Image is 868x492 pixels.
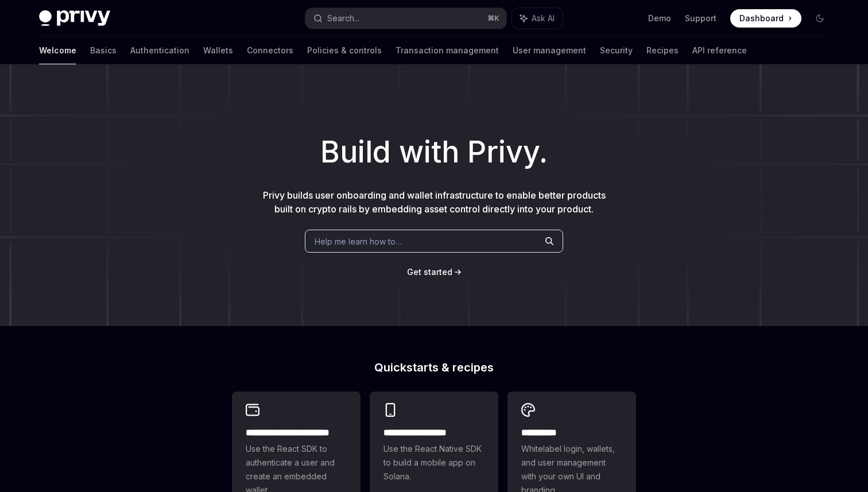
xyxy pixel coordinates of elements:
[513,37,586,64] a: User management
[315,235,402,247] span: Help me learn how to…
[18,130,850,175] h1: Build with Privy.
[130,37,189,64] a: Authentication
[263,189,606,215] span: Privy builds user onboarding and wallet infrastructure to enable better products built on crypto ...
[730,9,801,28] a: Dashboard
[305,8,506,29] button: Search...⌘K
[487,14,499,23] span: ⌘ K
[811,9,829,28] button: Toggle dark mode
[327,11,359,25] div: Search...
[203,37,233,64] a: Wallets
[232,362,636,373] h2: Quickstarts & recipes
[307,37,382,64] a: Policies & controls
[383,442,485,483] span: Use the React Native SDK to build a mobile app on Solana.
[396,37,499,64] a: Transaction management
[90,37,117,64] a: Basics
[739,13,784,24] span: Dashboard
[646,37,679,64] a: Recipes
[685,13,716,24] a: Support
[648,13,671,24] a: Demo
[407,266,452,278] a: Get started
[247,37,293,64] a: Connectors
[512,8,563,29] button: Ask AI
[532,13,555,24] span: Ask AI
[600,37,633,64] a: Security
[39,10,110,26] img: dark logo
[407,267,452,277] span: Get started
[692,37,747,64] a: API reference
[39,37,76,64] a: Welcome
